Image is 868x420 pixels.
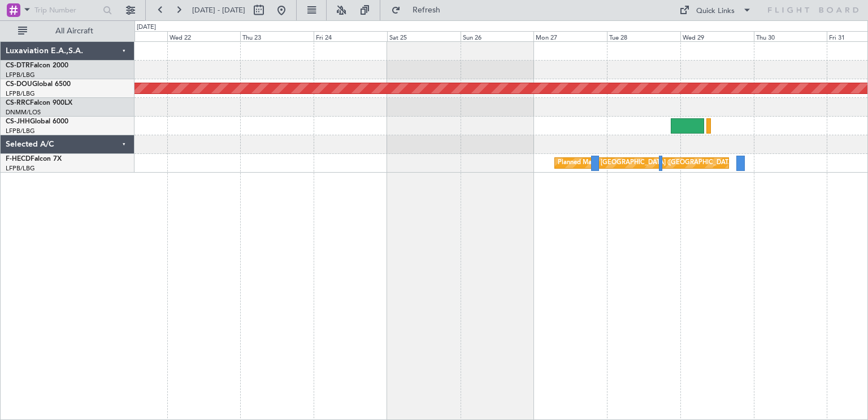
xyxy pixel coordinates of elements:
[6,89,35,98] a: LFPB/LBG
[6,100,30,106] span: CS-RRC
[192,5,245,15] span: [DATE] - [DATE]
[533,31,607,41] div: Mon 27
[461,31,534,41] div: Sun 26
[6,156,62,162] a: F-HECDFalcon 7X
[386,1,454,19] button: Refresh
[34,2,99,19] input: Trip Number
[6,164,35,173] a: LFPB/LBG
[674,1,757,19] button: Quick Links
[6,127,35,135] a: LFPB/LBG
[607,31,680,41] div: Tue 28
[137,23,156,32] div: [DATE]
[696,6,735,17] div: Quick Links
[240,31,314,41] div: Thu 23
[12,22,123,40] button: All Aircraft
[6,118,68,125] a: CS-JHHGlobal 6000
[680,31,754,41] div: Wed 29
[754,31,827,41] div: Thu 30
[6,62,68,69] a: CS-DTRFalcon 2000
[6,81,32,88] span: CS-DOU
[314,31,387,41] div: Fri 24
[6,108,41,117] a: DNMM/LOS
[6,71,35,79] a: LFPB/LBG
[6,81,71,88] a: CS-DOUGlobal 6500
[6,118,30,125] span: CS-JHH
[6,156,31,162] span: F-HECD
[403,6,450,14] span: Refresh
[29,27,119,35] span: All Aircraft
[6,100,72,106] a: CS-RRCFalcon 900LX
[558,155,736,172] div: Planned Maint [GEOGRAPHIC_DATA] ([GEOGRAPHIC_DATA])
[6,62,30,69] span: CS-DTR
[387,31,461,41] div: Sat 25
[167,31,241,41] div: Wed 22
